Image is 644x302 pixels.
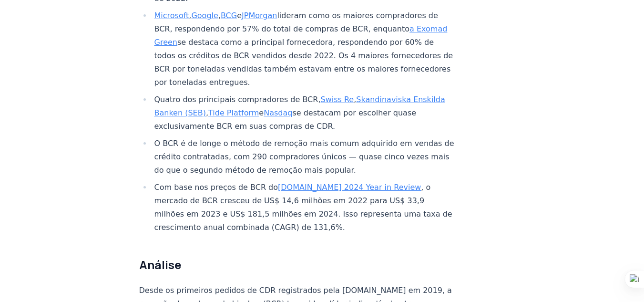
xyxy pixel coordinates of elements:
[154,38,453,87] font: se destaca como a principal fornecedora, respondendo por 60% de todos os créditos de BCR vendidos...
[278,183,421,192] a: [DOMAIN_NAME] 2024 Year in Review
[320,95,354,104] a: Swiss Re
[259,108,264,117] font: e
[218,11,221,20] font: ,
[221,11,237,20] a: BCG
[154,95,321,104] font: Quatro dos principais compradores de BCR,
[208,108,259,117] a: Tide Platform
[154,11,189,20] a: Microsoft
[189,11,191,20] font: ,
[264,108,292,117] a: Nasdaq
[191,11,218,20] a: Google
[154,11,438,33] font: lideram como os maiores compradores de BCR, respondendo por 57% do total de compras de BCR, enquanto
[206,108,208,117] font: ,
[242,11,277,20] a: JPMorgan
[237,11,242,20] font: e
[139,257,181,272] font: Análise
[354,95,356,104] font: ,
[154,183,278,192] font: Com base nos preços de BCR do
[154,139,454,175] font: O BCR é de longe o método de remoção mais comum adquirido em vendas de crédito contratadas, com 2...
